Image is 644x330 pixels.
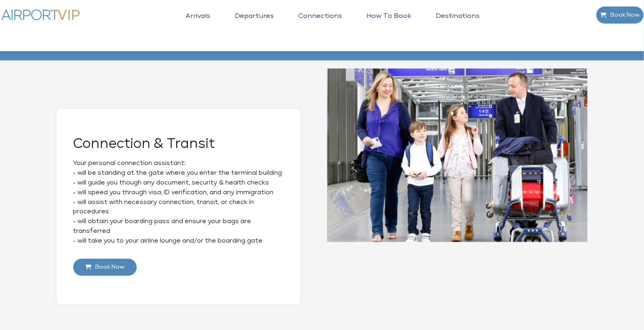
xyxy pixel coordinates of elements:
[183,12,212,33] a: Arrivals
[73,188,284,246] p: - will speed you through visa, ID verification, and any immigration - will assist with necessary ...
[606,7,640,24] span: Book Now
[73,178,284,188] p: - will guide you though any document, security & health checks
[596,6,644,24] a: Book Now
[73,258,137,276] a: Book Now
[365,12,413,33] a: How to book
[91,259,124,276] span: Book Now
[233,12,276,33] a: Departures
[73,137,284,150] h2: Connection & Transit
[73,158,284,178] p: Your personal connection assistant: - will be standing at the gate where you enter the terminal b...
[434,12,482,33] a: Destinations
[296,12,344,33] a: Connections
